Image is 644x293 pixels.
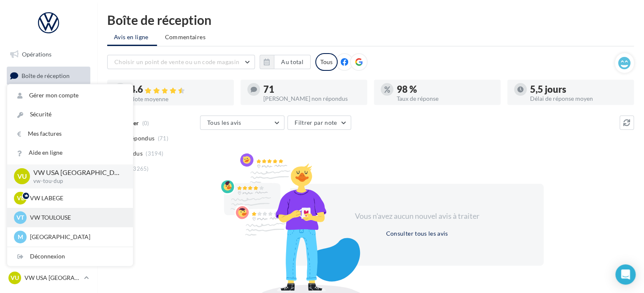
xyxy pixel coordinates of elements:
[17,194,24,202] span: VL
[30,233,123,241] p: [GEOGRAPHIC_DATA]
[260,55,311,69] button: Au total
[17,172,27,181] span: VU
[7,247,133,266] div: Déconnexion
[5,193,92,218] a: PLV et print personnalisable
[7,270,90,286] a: VU VW USA [GEOGRAPHIC_DATA]
[24,274,81,282] p: VW USA [GEOGRAPHIC_DATA]
[130,96,227,102] div: Note moyenne
[130,85,227,94] div: 4.6
[131,165,149,172] span: (3265)
[11,274,19,282] span: VU
[530,96,627,102] div: Délai de réponse moyen
[5,46,92,63] a: Opérations
[5,172,92,190] a: Calendrier
[287,116,351,130] button: Filtrer par note
[5,88,92,106] a: Visibilité en ligne
[107,13,634,26] div: Boîte de réception
[30,213,123,222] p: VW TOULOUSE
[7,86,133,105] a: Gérer mon compte
[7,124,133,143] a: Mes factures
[5,151,92,169] a: Médiathèque
[5,67,92,85] a: Boîte de réception
[315,53,338,71] div: Tous
[5,130,92,148] a: Contacts
[7,105,133,124] a: Sécurité
[30,194,123,202] p: VW LABEGE
[615,264,636,285] div: Open Intercom Messenger
[397,96,494,102] div: Taux de réponse
[22,72,70,79] span: Boîte de réception
[33,177,119,185] p: vw-tou-dup
[263,85,360,94] div: 71
[5,221,92,246] a: Campagnes DataOnDemand
[200,116,284,130] button: Tous les avis
[344,211,490,222] div: Vous n'avez aucun nouvel avis à traiter
[530,85,627,94] div: 5,5 jours
[158,135,168,142] span: (71)
[165,33,206,41] span: Commentaires
[7,143,133,162] a: Aide en ligne
[115,134,154,142] span: Non répondus
[22,51,51,58] span: Opérations
[382,228,451,239] button: Consulter tous les avis
[18,233,23,241] span: M
[107,55,255,69] button: Choisir un point de vente ou un code magasin
[263,96,360,102] div: [PERSON_NAME] non répondus
[5,109,92,127] a: Campagnes
[397,85,494,94] div: 98 %
[146,150,163,157] span: (3194)
[33,168,119,177] p: VW USA [GEOGRAPHIC_DATA]
[207,119,241,126] span: Tous les avis
[16,213,24,222] span: VT
[114,58,239,65] span: Choisir un point de vente ou un code magasin
[274,55,311,69] button: Au total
